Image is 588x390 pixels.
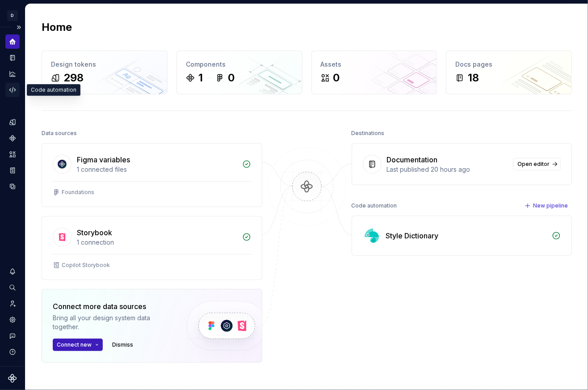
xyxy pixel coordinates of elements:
[321,60,428,69] div: Assets
[5,329,20,343] button: Contact support
[5,264,20,279] button: Notifications
[13,21,25,34] button: Expand sidebar
[5,297,20,311] a: Invite team
[62,189,94,196] div: Foundations
[386,230,439,241] div: Style Dictionary
[42,20,72,34] h2: Home
[5,280,20,295] button: Search ⌘K
[5,115,20,129] a: Design tokens
[5,147,20,161] a: Assets
[352,199,397,212] div: Code automation
[468,71,479,85] div: 18
[112,341,133,348] span: Dismiss
[42,216,262,280] a: Storybook1 connectionCopilot Storybook
[5,131,20,145] a: Components
[53,314,172,331] div: Bring all your design system data together.
[5,34,20,49] a: Home
[5,51,20,65] a: Documentation
[77,227,112,238] div: Storybook
[5,179,20,194] a: Data sources
[53,339,103,351] button: Connect new
[5,313,20,327] a: Settings
[522,199,572,212] button: New pipeline
[311,51,437,94] a: Assets0
[42,51,168,94] a: Design tokens298
[5,83,20,97] a: Code automation
[176,51,302,94] a: Components10
[27,84,80,96] div: Code automation
[77,238,237,247] div: 1 connection
[186,60,293,69] div: Components
[57,341,92,348] span: Connect new
[533,202,568,209] span: New pipeline
[333,71,340,85] div: 0
[63,71,84,85] div: 298
[513,158,561,170] a: Open editor
[8,374,17,383] svg: Supernova Logo
[77,154,130,165] div: Figma variables
[42,143,262,207] a: Figma variables1 connected filesFoundations
[62,262,110,269] div: Copilot Storybook
[455,60,563,69] div: Docs pages
[5,67,20,81] a: Analytics
[517,161,550,168] span: Open editor
[228,71,235,85] div: 0
[108,339,137,351] button: Dismiss
[5,163,20,178] a: Storybook stories
[77,165,237,174] div: 1 connected files
[352,127,385,140] div: Destinations
[42,127,77,140] div: Data sources
[387,154,438,165] div: Documentation
[53,301,172,312] div: Connect more data sources
[387,165,508,174] div: Last published 20 hours ago
[446,51,572,94] a: Docs pages18
[7,10,18,21] div: D
[198,71,203,85] div: 1
[51,60,158,69] div: Design tokens
[2,6,23,25] button: D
